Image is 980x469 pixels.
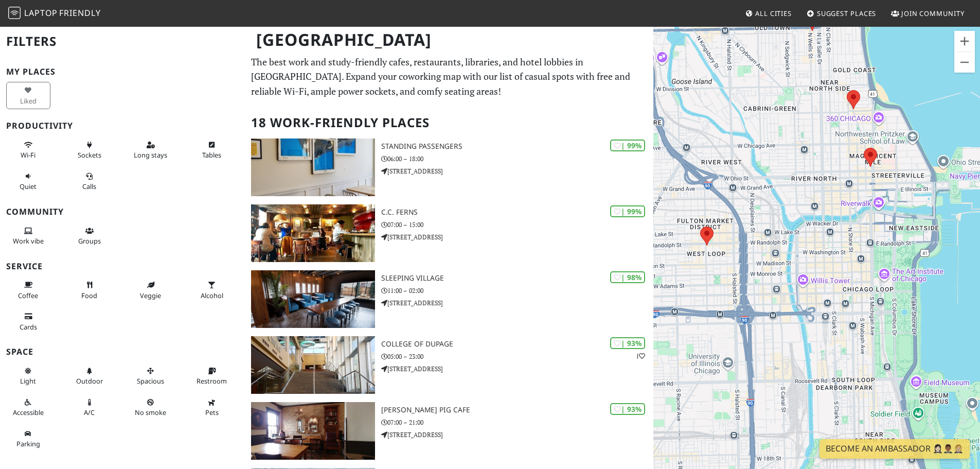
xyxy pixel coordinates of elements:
span: Suggest Places [817,9,877,18]
button: Coffee [6,276,50,304]
h3: Sleeping Village [381,274,653,283]
div: | 93% [610,403,645,415]
button: Parking [6,425,50,453]
button: Long stays [129,136,173,164]
img: LaptopFriendly [8,7,21,19]
p: 07:00 – 21:00 [381,418,653,427]
div: | 98% [610,271,645,283]
h3: Service [6,262,239,271]
button: Veggie [129,276,173,304]
span: People working [13,236,44,246]
span: Power sockets [78,150,101,160]
span: Restroom [197,376,227,386]
p: [STREET_ADDRESS] [381,232,653,242]
p: [STREET_ADDRESS] [381,166,653,176]
span: Outdoor area [76,376,103,386]
span: Quiet [20,182,37,191]
span: Parking [16,439,40,448]
a: C.C. Ferns | 99% C.C. Ferns 07:00 – 15:00 [STREET_ADDRESS] [245,204,653,262]
button: Wi-Fi [6,136,50,164]
img: Sleeping Village [251,270,375,328]
button: A/C [67,394,112,421]
button: Pets [190,394,234,421]
span: Coffee [18,291,38,300]
button: Tables [190,136,234,164]
span: Alcohol [201,291,223,300]
a: LaptopFriendly LaptopFriendly [8,5,101,23]
h3: College of DuPage [381,340,653,349]
button: Quiet [6,168,50,195]
span: Friendly [59,7,100,19]
h3: Standing Passengers [381,142,653,151]
button: Work vibe [6,222,50,250]
h2: Filters [6,26,239,57]
button: Sockets [67,136,112,164]
button: Accessible [6,394,50,421]
h3: [PERSON_NAME] Pig Cafe [381,406,653,414]
a: Suggest Places [803,4,881,23]
div: | 99% [610,140,645,151]
p: 06:00 – 18:00 [381,154,653,164]
span: Smoke free [135,408,166,417]
img: Bourgeois Pig Cafe [251,402,375,460]
div: | 99% [610,205,645,217]
button: Food [67,276,112,304]
span: Video/audio calls [82,182,96,191]
h3: Community [6,207,239,217]
span: Work-friendly tables [202,150,221,160]
span: Long stays [134,150,167,160]
img: College of DuPage [251,336,375,394]
p: 1 [636,351,645,361]
button: Cards [6,308,50,335]
div: | 93% [610,337,645,349]
img: C.C. Ferns [251,204,375,262]
p: 05:00 – 23:00 [381,352,653,361]
button: Zoom out [954,52,975,73]
span: Natural light [20,376,36,386]
button: Restroom [190,362,234,390]
span: Laptop [24,7,58,19]
p: The best work and study-friendly cafes, restaurants, libraries, and hotel lobbies in [GEOGRAPHIC_... [251,55,647,99]
a: All Cities [741,4,796,23]
a: Become an Ambassador 🤵🏻‍♀️🤵🏾‍♂️🤵🏼‍♀️ [819,439,970,459]
span: Pet friendly [205,408,219,417]
span: Veggie [140,291,161,300]
img: Standing Passengers [251,138,375,196]
span: Stable Wi-Fi [21,150,35,160]
a: College of DuPage | 93% 1 College of DuPage 05:00 – 23:00 [STREET_ADDRESS] [245,336,653,394]
span: Credit cards [20,322,37,332]
span: Accessible [13,408,44,417]
button: Outdoor [67,362,112,390]
button: Light [6,362,50,390]
h1: [GEOGRAPHIC_DATA] [248,26,651,54]
p: [STREET_ADDRESS] [381,364,653,374]
a: Sleeping Village | 98% Sleeping Village 11:00 – 02:00 [STREET_ADDRESS] [245,270,653,328]
h3: Space [6,347,239,357]
a: Bourgeois Pig Cafe | 93% [PERSON_NAME] Pig Cafe 07:00 – 21:00 [STREET_ADDRESS] [245,402,653,460]
a: Standing Passengers | 99% Standing Passengers 06:00 – 18:00 [STREET_ADDRESS] [245,138,653,196]
button: Calls [67,168,112,195]
h2: 18 Work-Friendly Places [251,107,647,138]
span: Spacious [137,376,164,386]
span: Food [81,291,97,300]
a: Join Community [887,4,969,23]
span: Group tables [78,236,101,246]
span: Air conditioned [84,408,95,417]
button: Zoom in [954,31,975,51]
h3: C.C. Ferns [381,208,653,217]
button: Groups [67,222,112,250]
span: Join Community [901,9,965,18]
button: Alcohol [190,276,234,304]
p: [STREET_ADDRESS] [381,430,653,440]
button: Spacious [129,362,173,390]
p: 11:00 – 02:00 [381,286,653,296]
h3: Productivity [6,121,239,131]
h3: My Places [6,67,239,77]
span: All Cities [755,9,792,18]
p: [STREET_ADDRESS] [381,298,653,308]
button: No smoke [129,394,173,421]
p: 07:00 – 15:00 [381,220,653,230]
